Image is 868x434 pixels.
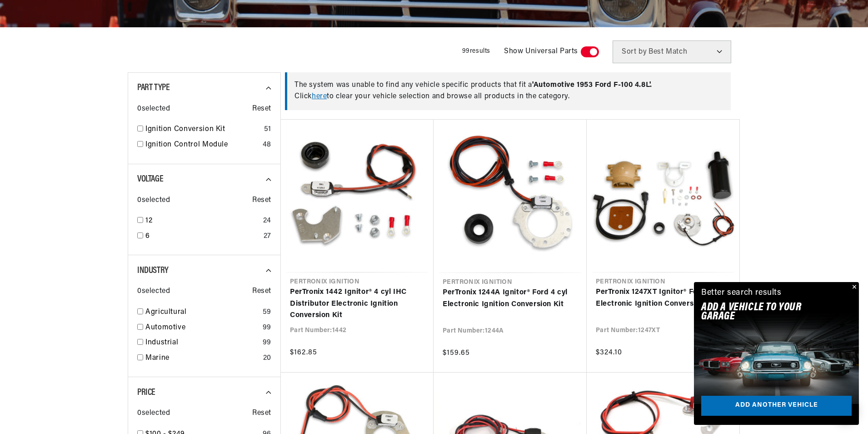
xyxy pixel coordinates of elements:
[263,215,271,227] div: 24
[264,124,271,136] div: 51
[137,388,155,397] span: Price
[145,322,259,334] a: Automotive
[145,124,260,136] a: Ignition Conversion Kit
[137,195,170,207] span: 0 selected
[137,175,163,184] span: Voltage
[443,287,578,310] a: PerTronix 1244A Ignitor® Ford 4 cyl Electronic Ignition Conversion Kit
[462,48,490,55] span: 99 results
[263,337,271,349] div: 99
[701,287,782,300] div: Better search results
[252,195,271,207] span: Reset
[290,287,424,322] a: PerTronix 1442 Ignitor® 4 cyl IHC Distributor Electronic Ignition Conversion Kit
[532,81,652,89] span: ' Automotive 1953 Ford F-100 4.8L '.
[252,286,271,298] span: Reset
[263,353,271,364] div: 20
[145,337,259,349] a: Industrial
[613,40,731,63] select: Sort by
[596,287,730,310] a: PerTronix 1247XT Ignitor® Ford 4 cyl Electronic Ignition Conversion Kit
[145,307,259,318] a: Agricultural
[701,303,829,322] h2: Add A VEHICLE to your garage
[263,322,271,334] div: 99
[137,286,170,298] span: 0 selected
[145,231,260,242] a: 6
[137,408,170,419] span: 0 selected
[285,72,731,110] div: The system was unable to find any vehicle specific products that fit a Click to clear your vehicl...
[622,48,647,56] span: Sort by
[145,139,259,151] a: Ignition Control Module
[263,307,271,318] div: 59
[145,353,259,364] a: Marine
[252,103,271,115] span: Reset
[312,93,327,100] a: here
[137,266,169,275] span: Industry
[701,396,852,416] a: Add another vehicle
[504,46,578,58] span: Show Universal Parts
[145,215,259,227] a: 12
[264,231,271,242] div: 27
[137,83,170,92] span: Part Type
[252,408,271,419] span: Reset
[263,139,271,151] div: 48
[848,282,859,293] button: Close
[137,103,170,115] span: 0 selected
